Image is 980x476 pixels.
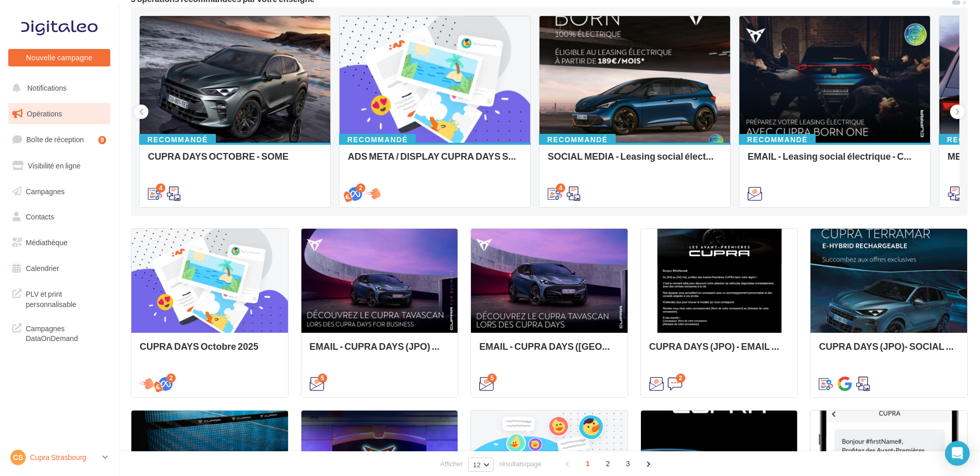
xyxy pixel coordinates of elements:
[6,283,112,313] a: PLV et print personnalisable
[499,459,542,469] span: résultats/page
[26,186,65,195] span: Campagnes
[479,341,619,362] div: EMAIL - CUPRA DAYS ([GEOGRAPHIC_DATA]) Private Générique
[26,287,106,309] span: PLV et print personnalisable
[819,341,959,362] div: CUPRA DAYS (JPO)- SOCIAL MEDIA
[26,238,67,247] span: Médiathèque
[8,49,110,66] button: Nouvelle campagne
[6,317,112,348] a: Campagnes DataOnDemand
[339,134,416,145] div: Recommandé
[6,181,112,202] a: Campagnes
[26,212,54,221] span: Contacts
[539,134,616,145] div: Recommandé
[548,151,722,172] div: SOCIAL MEDIA - Leasing social électrique - CUPRA Born
[148,151,322,172] div: CUPRA DAYS OCTOBRE - SOME
[6,155,112,177] a: Visibilité en ligne
[649,341,789,362] div: CUPRA DAYS (JPO) - EMAIL + SMS
[676,373,685,383] div: 2
[6,232,112,253] a: Médiathèque
[356,183,365,193] div: 2
[26,264,59,273] span: Calendrier
[13,452,23,463] span: CS
[487,373,497,383] div: 5
[98,136,106,144] div: 9
[468,457,494,472] button: 12
[6,128,112,150] a: Boîte de réception9
[318,373,327,383] div: 5
[6,77,108,99] button: Notifications
[156,183,165,193] div: 4
[739,134,816,145] div: Recommandé
[28,161,80,170] span: Visibilité en ligne
[166,373,176,383] div: 2
[140,341,280,362] div: CUPRA DAYS Octobre 2025
[945,441,970,466] div: Open Intercom Messenger
[26,135,84,144] span: Boîte de réception
[27,83,66,92] span: Notifications
[556,183,565,193] div: 4
[6,103,112,125] a: Opérations
[27,109,62,118] span: Opérations
[310,341,450,362] div: EMAIL - CUPRA DAYS (JPO) Fleet Générique
[748,151,922,172] div: EMAIL - Leasing social électrique - CUPRA Born One
[139,134,216,145] div: Recommandé
[30,452,98,463] p: Cupra Strasbourg
[620,455,636,472] span: 3
[440,459,463,469] span: Afficher
[6,206,112,228] a: Contacts
[473,461,481,469] span: 12
[26,321,106,344] span: Campagnes DataOnDemand
[600,455,616,472] span: 2
[8,448,110,467] a: CS Cupra Strasbourg
[580,455,596,472] span: 1
[6,258,112,279] a: Calendrier
[348,151,522,172] div: ADS META / DISPLAY CUPRA DAYS Septembre 2025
